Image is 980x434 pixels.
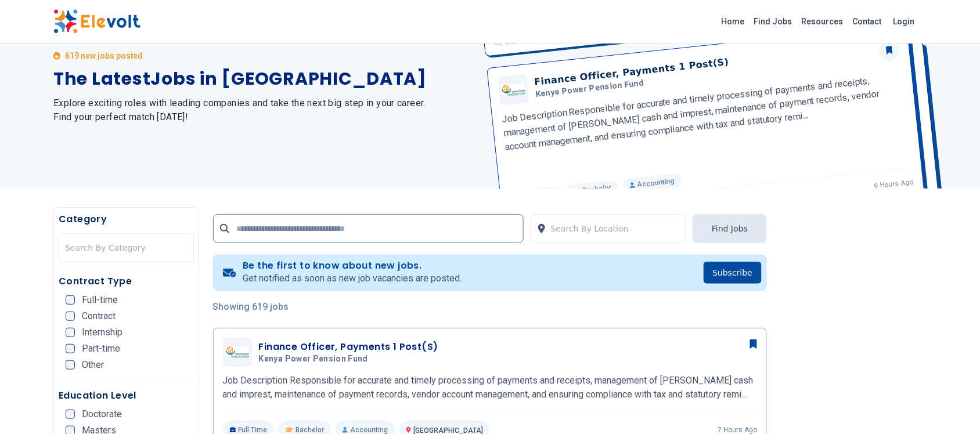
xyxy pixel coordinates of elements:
[66,410,75,419] input: Doctorate
[213,300,768,314] p: Showing 619 jobs
[693,214,767,243] button: Find Jobs
[65,50,143,62] p: 619 new jobs posted
[82,344,120,353] span: Part-time
[59,389,194,403] h5: Education Level
[259,340,438,354] h3: Finance Officer, Payments 1 Post(s)
[66,360,75,370] input: Other
[704,262,762,284] button: Subscribe
[53,96,476,124] h2: Explore exciting roles with leading companies and take the next big step in your career. Find you...
[66,312,75,321] input: Contract
[53,68,476,89] h1: The Latest Jobs in [GEOGRAPHIC_DATA]
[59,212,194,226] h5: Category
[82,360,104,370] span: Other
[717,12,750,31] a: Home
[66,295,75,305] input: Full-time
[223,374,758,402] p: Job Description Responsible for accurate and timely processing of payments and receipts, manageme...
[226,346,249,358] img: Kenya Power Pension Fund
[750,12,797,31] a: Find Jobs
[59,274,194,288] h5: Contract Type
[82,410,122,419] span: Doctorate
[259,354,368,364] span: Kenya Power Pension Fund
[887,10,922,33] a: Login
[243,272,462,285] p: Get notified as soon as new job vacancies are posted.
[82,328,123,337] span: Internship
[848,12,887,31] a: Contact
[82,295,118,305] span: Full-time
[53,9,140,34] img: Elevolt
[82,312,116,321] span: Contract
[66,344,75,353] input: Part-time
[243,260,462,272] h4: Be the first to know about new jobs.
[66,328,75,337] input: Internship
[797,12,848,31] a: Resources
